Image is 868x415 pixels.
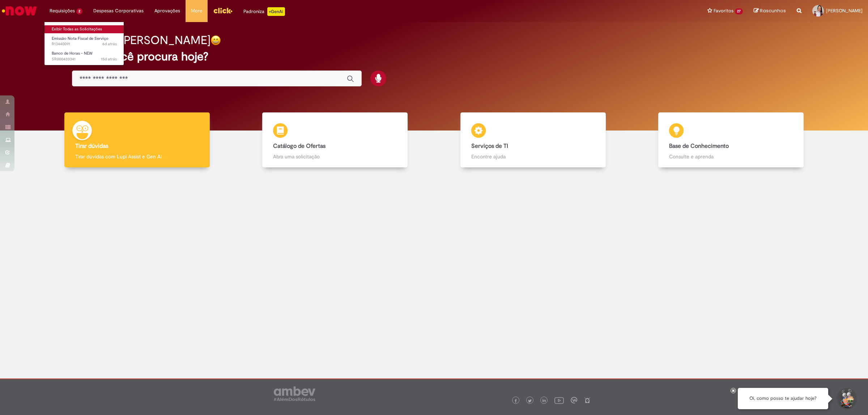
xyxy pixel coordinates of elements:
img: logo_footer_twitter.png [528,399,532,403]
span: More [191,7,202,14]
img: logo_footer_workplace.png [571,397,577,403]
img: logo_footer_naosei.png [584,397,591,403]
img: logo_footer_ambev_rotulo_gray.png [274,386,315,401]
ul: Requisições [44,22,124,65]
span: Favoritos [714,7,733,14]
img: ServiceNow [1,4,38,18]
span: Despesas Corporativas [93,7,144,14]
span: [PERSON_NAME] [826,8,863,14]
p: Encontre ajuda [471,153,595,160]
span: Aprovações [154,7,180,14]
a: Tirar dúvidas Tirar dúvidas com Lupi Assist e Gen Ai [38,112,236,168]
b: Catálogo de Ofertas [273,142,325,150]
h2: Bom dia, [PERSON_NAME] [72,34,210,47]
span: 15d atrás [101,56,117,62]
img: click_logo_yellow_360x200.png [213,5,233,16]
a: Rascunhos [754,8,786,14]
p: Consulte e aprenda [669,153,793,160]
img: logo_footer_linkedin.png [542,399,546,403]
p: Abra uma solicitação [273,153,397,160]
b: Tirar dúvidas [75,142,108,150]
span: 27 [735,8,743,14]
span: Requisições [50,7,75,14]
b: Serviços de TI [471,142,508,150]
a: Serviços de TI Encontre ajuda [434,112,632,168]
span: 2 [76,8,82,14]
time: 13/08/2025 18:27:37 [101,56,117,62]
div: Padroniza [243,7,285,16]
span: Rascunhos [760,7,786,14]
a: Aberto SR000433341 : Banco de Horas - NEW [44,50,124,63]
span: Emissão Nota Fiscal de Serviço [52,36,109,41]
button: Iniciar Conversa de Suporte [835,388,857,410]
div: Oi, como posso te ajudar hoje? [738,388,828,409]
p: Tirar dúvidas com Lupi Assist e Gen Ai [75,153,199,160]
img: logo_footer_facebook.png [514,399,518,403]
span: Banco de Horas - NEW [52,51,93,56]
span: R13440091 [52,41,117,47]
a: Aberto R13440091 : Emissão Nota Fiscal de Serviço [44,35,124,48]
img: happy-face.png [210,35,221,46]
a: Catálogo de Ofertas Abra uma solicitação [236,112,434,168]
b: Base de Conhecimento [669,142,729,150]
img: logo_footer_youtube.png [554,395,564,405]
a: Exibir Todas as Solicitações [44,25,124,33]
time: 22/08/2025 14:19:00 [102,41,117,47]
h2: O que você procura hoje? [72,50,796,63]
span: 6d atrás [102,41,117,47]
a: Base de Conhecimento Consulte e aprenda [632,112,830,168]
p: +GenAi [267,7,285,16]
span: SR000433341 [52,56,117,62]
